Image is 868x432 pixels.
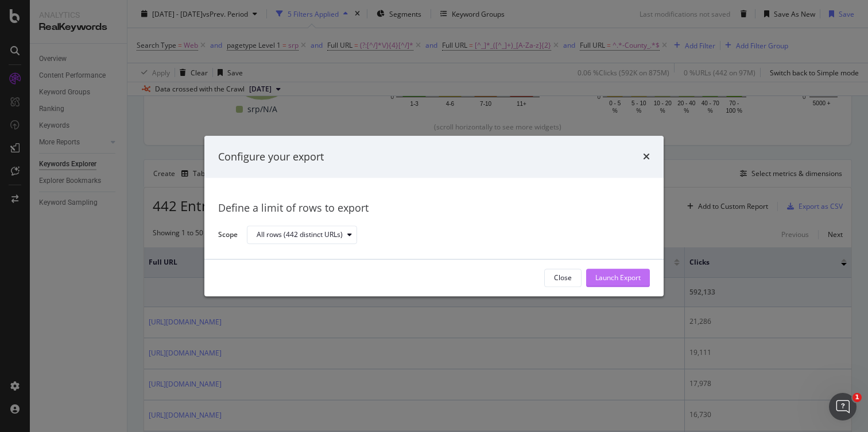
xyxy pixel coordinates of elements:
div: All rows (442 distinct URLs) [257,232,343,239]
div: Close [554,273,572,283]
div: times [643,150,650,165]
div: Configure your export [218,150,324,165]
div: Define a limit of rows to export [218,201,650,216]
button: Launch Export [586,269,650,287]
button: Close [544,269,582,287]
iframe: Intercom live chat [829,393,857,420]
div: Launch Export [595,273,641,283]
label: Scope [218,230,238,242]
button: All rows (442 distinct URLs) [247,226,357,244]
div: modal [204,136,664,296]
span: 1 [852,393,862,402]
